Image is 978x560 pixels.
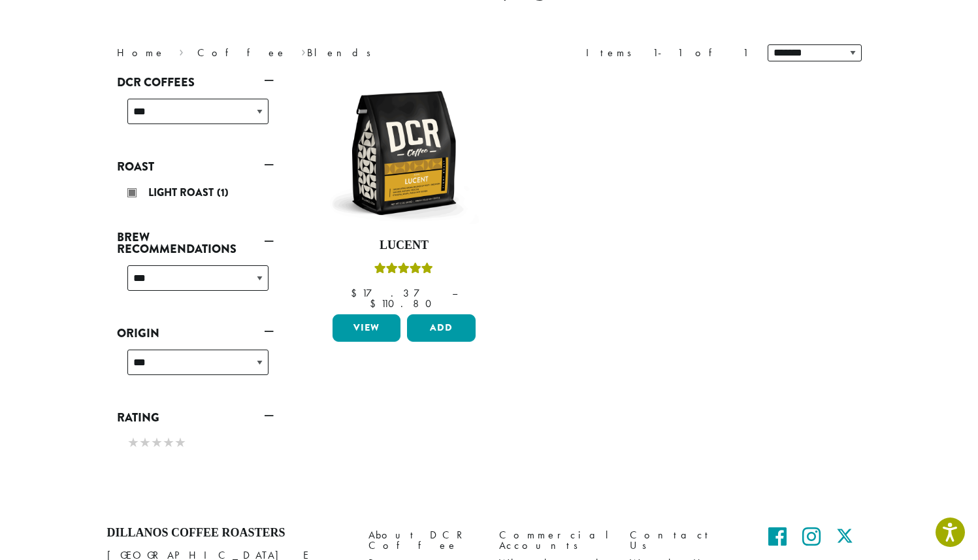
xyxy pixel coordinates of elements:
a: View [333,314,401,342]
a: Commercial Accounts [499,526,610,554]
bdi: 110.80 [370,297,438,310]
nav: Breadcrumb [117,45,470,61]
a: Rating [117,406,274,429]
span: Light Roast [148,185,217,200]
div: Origin [117,344,274,391]
div: Roast [117,178,274,210]
span: ★ [174,433,186,452]
a: About DCR Coffee [368,526,480,554]
div: DCR Coffees [117,93,274,140]
span: ★ [127,433,139,452]
a: Contact Us [630,526,741,554]
a: Home [117,46,165,59]
span: – [452,286,457,300]
span: › [301,41,306,61]
bdi: 17.37 [351,286,440,300]
div: Items 1-1 of 1 [586,45,748,61]
a: Roast [117,156,274,178]
a: Coffee [197,46,287,59]
a: LucentRated 5.00 out of 5 [329,78,480,309]
h4: Dillanos Coffee Roasters [107,526,349,540]
span: ★ [163,433,174,452]
span: › [179,41,184,61]
span: $ [370,297,381,310]
a: Origin [117,322,274,344]
div: Rated 5.00 out of 5 [374,261,433,280]
span: ★ [139,433,151,452]
h4: Lucent [329,239,480,253]
span: (1) [217,185,229,200]
span: $ [351,286,362,300]
img: DCR-12oz-Lucent-Stock-scaled.png [329,78,479,228]
span: ★ [151,433,163,452]
a: Brew Recommendations [117,226,274,260]
a: DCR Coffees [117,71,274,93]
button: Add [407,314,476,342]
div: Rating [117,429,274,459]
div: Brew Recommendations [117,260,274,306]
